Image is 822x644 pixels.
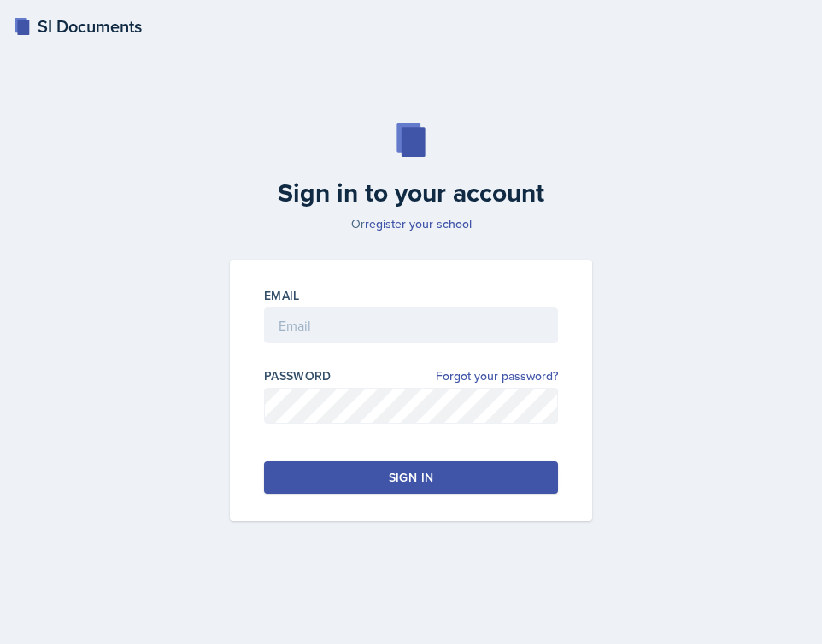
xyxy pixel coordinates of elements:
input: Email [264,307,558,343]
button: Sign in [264,461,558,494]
label: Password [264,367,332,384]
a: register your school [365,215,472,232]
div: Sign in [389,469,433,486]
a: Forgot your password? [436,367,558,385]
h2: Sign in to your account [220,178,602,208]
label: Email [264,287,300,304]
a: SI Documents [14,14,142,39]
p: Or [220,215,602,232]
